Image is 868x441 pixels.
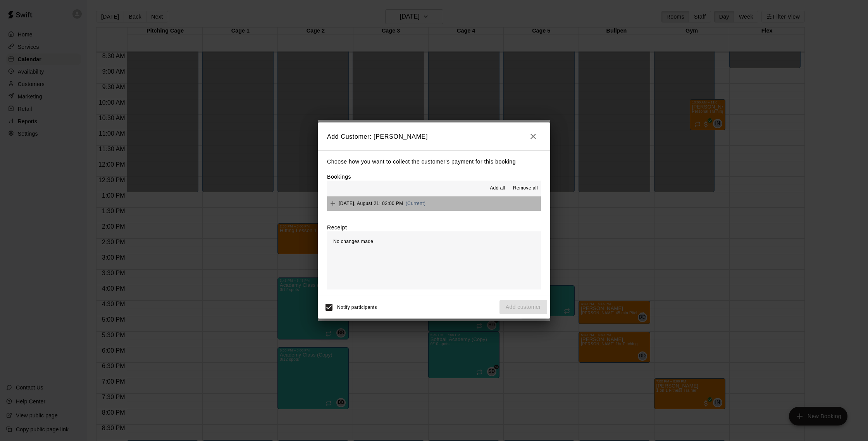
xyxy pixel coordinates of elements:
span: Add [327,200,339,206]
span: (Current) [406,201,426,206]
p: Choose how you want to collect the customer's payment for this booking [327,157,541,167]
span: No changes made [333,239,373,244]
label: Bookings [327,174,351,180]
span: Remove all [513,184,538,192]
h2: Add Customer: [PERSON_NAME] [318,122,550,150]
button: Add all [485,182,510,195]
button: Add[DATE], August 21: 02:00 PM(Current) [327,196,541,211]
span: Add all [490,184,505,192]
button: Remove all [510,182,541,195]
label: Receipt [327,224,347,231]
span: Notify participants [337,305,377,310]
span: [DATE], August 21: 02:00 PM [339,201,403,206]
